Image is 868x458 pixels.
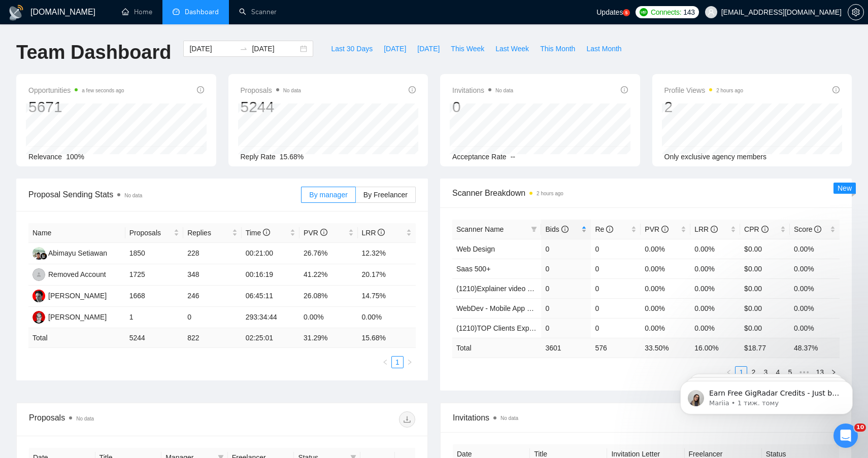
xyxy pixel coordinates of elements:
[391,356,404,368] li: 1
[189,43,236,54] input: Start date
[392,357,403,368] a: 1
[240,45,248,53] span: to
[183,243,241,264] td: 228
[125,307,183,328] td: 1
[854,424,866,432] span: 10
[740,239,790,259] td: $0.00
[586,43,621,54] span: Last Month
[495,43,529,54] span: Last Week
[690,298,740,318] td: 0.00%
[242,307,299,328] td: 293:34:44
[299,243,357,264] td: 26.76%
[304,229,327,237] span: PVR
[744,225,768,233] span: CPR
[283,88,301,93] span: No data
[124,193,142,198] span: No data
[561,226,569,233] span: info-circle
[384,43,406,54] span: [DATE]
[535,41,581,57] button: This Month
[640,8,648,16] img: upwork-logo.png
[185,8,219,16] span: Dashboard
[716,88,743,93] time: 2 hours ago
[452,187,840,199] span: Scanner Breakdown
[48,269,106,280] div: Removed Account
[591,318,641,338] td: 0
[187,227,229,238] span: Replies
[545,225,568,233] span: Bids
[606,226,613,233] span: info-circle
[48,248,107,259] div: Abimayu Setiawan
[263,229,270,236] span: info-circle
[690,239,740,259] td: 0.00%
[452,84,513,96] span: Invitations
[690,259,740,278] td: 0.00%
[125,264,183,286] td: 1725
[641,278,690,298] td: 0.00%
[641,259,690,278] td: 0.00%
[299,264,357,286] td: 41.22%
[790,318,840,338] td: 0.00%
[358,328,416,348] td: 15.68 %
[740,278,790,298] td: $0.00
[452,338,541,358] td: Total
[183,307,241,328] td: 0
[246,229,270,237] span: Time
[641,318,690,338] td: 0.00%
[511,153,515,161] span: --
[591,338,641,358] td: 576
[641,239,690,259] td: 0.00%
[690,318,740,338] td: 0.00%
[761,226,769,233] span: info-circle
[665,360,868,431] iframe: Intercom notifications повідомлення
[591,298,641,318] td: 0
[621,86,628,93] span: info-circle
[529,222,539,237] span: filter
[711,226,718,233] span: info-circle
[664,153,767,161] span: Only exclusive agency members
[664,97,744,117] div: 2
[358,307,416,328] td: 0.00%
[623,9,630,16] a: 5
[358,286,416,307] td: 14.75%
[28,84,124,96] span: Opportunities
[541,259,591,278] td: 0
[183,286,241,307] td: 246
[445,41,490,57] button: This Week
[309,191,347,199] span: By manager
[280,153,304,161] span: 15.68%
[456,225,504,233] span: Scanner Name
[382,359,388,365] span: left
[242,264,299,286] td: 00:16:19
[48,311,107,323] div: [PERSON_NAME]
[32,312,107,321] a: YB[PERSON_NAME]
[790,278,840,298] td: 0.00%
[641,298,690,318] td: 0.00%
[183,223,241,243] th: Replies
[833,424,858,448] iframe: Intercom live chat
[197,86,204,93] span: info-circle
[363,191,408,199] span: By Freelancer
[378,41,412,57] button: [DATE]
[242,243,299,264] td: 00:21:00
[32,247,45,260] img: AS
[417,43,440,54] span: [DATE]
[694,225,718,233] span: LRR
[740,298,790,318] td: $0.00
[125,243,183,264] td: 1850
[661,226,669,233] span: info-circle
[331,43,373,54] span: Last 30 Days
[794,225,821,233] span: Score
[625,11,628,15] text: 5
[40,253,47,260] img: gigradar-bm.png
[358,264,416,286] td: 20.17%
[404,356,416,368] li: Next Page
[125,328,183,348] td: 5244
[591,259,641,278] td: 0
[32,249,107,257] a: ASAbimayu Setiawan
[28,223,125,243] th: Name
[541,298,591,318] td: 0
[664,84,744,96] span: Profile Views
[456,245,495,253] a: Web Design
